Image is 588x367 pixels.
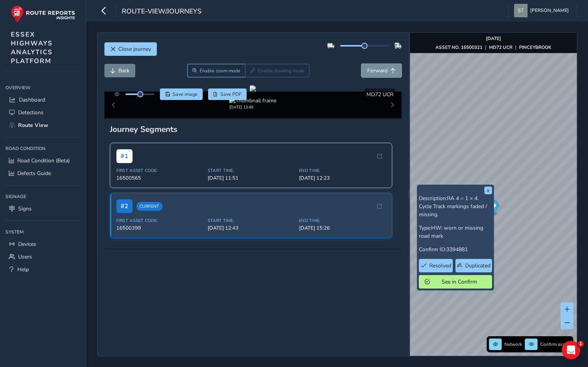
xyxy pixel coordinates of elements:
[486,35,501,42] strong: [DATE]
[18,122,48,129] span: Route View
[116,199,133,213] span: # 2
[122,7,202,17] span: route-view/journeys
[299,225,386,232] span: [DATE] 15:26
[118,67,129,74] span: Back
[433,278,486,285] span: See in Confirm
[208,218,294,224] span: Start Time:
[361,64,402,77] button: Forward
[489,44,512,50] strong: MD72 UCR
[540,341,571,347] span: Confirm assets
[229,97,276,104] img: Thumbnail frame
[104,42,157,56] button: Close journey
[5,93,81,106] a: Dashboard
[208,175,294,182] span: [DATE] 11:51
[116,149,133,163] span: # 1
[229,104,276,110] div: [DATE] 13:48
[299,168,386,173] span: End Time:
[530,4,569,17] span: [PERSON_NAME]
[5,119,81,132] a: Route View
[11,30,53,65] span: ESSEX HIGHWAYS ANALYTICS PLATFORM
[17,266,29,273] span: Help
[419,224,483,240] span: HW: worn or missing road mark
[519,44,551,50] strong: PINCEYBROOK
[208,88,247,100] button: PDF
[17,157,70,164] span: Road Condition (Beta)
[118,45,151,53] span: Close journey
[299,218,386,224] span: End Time:
[419,224,492,240] p: Type:
[562,341,580,359] iframe: Intercom live chat
[5,167,81,180] a: Defects Guide
[116,175,203,182] span: 16500565
[5,226,81,238] div: System
[514,4,528,17] img: diamond-layout
[173,91,198,97] span: Save image
[200,68,240,74] span: Enable zoom mode
[18,240,36,248] span: Devices
[208,168,294,173] span: Start Time:
[5,202,81,215] a: Signs
[435,44,482,50] strong: ASSET NO. 16500321
[220,91,242,97] span: Save PDF
[435,44,551,50] div: | |
[160,88,203,100] button: Save
[18,205,32,212] span: Signs
[367,67,388,74] span: Forward
[104,64,135,77] button: Back
[484,187,492,194] button: x
[446,246,468,253] span: 3394881
[299,175,386,182] span: [DATE] 12:23
[488,200,499,216] div: Map marker
[5,143,81,154] div: Road Condition
[429,262,451,269] span: Resolved
[504,341,522,347] span: Network
[116,168,203,173] span: First Asset Code:
[419,245,492,254] p: Confirm ID:
[366,91,393,98] span: MD72 UCR
[514,4,571,17] button: [PERSON_NAME]
[110,124,396,135] div: Journey Segments
[455,259,492,272] button: Duplicated
[419,194,492,219] p: Description:
[17,170,51,177] span: Defects Guide
[419,275,492,289] button: See in Confirm
[187,64,245,77] button: Zoom
[5,250,81,263] a: Users
[19,96,45,103] span: Dashboard
[116,225,203,232] span: 16500399
[208,225,294,232] span: [DATE] 12:43
[5,263,81,276] a: Help
[18,253,32,260] span: Users
[5,82,81,93] div: Overview
[5,191,81,202] div: Signage
[5,154,81,167] a: Road Condition (Beta)
[578,341,584,347] span: 1
[419,195,487,218] span: RA 4 = 1 × 4. Cycle Track markings faded / missing.
[11,5,75,23] img: rr logo
[5,106,81,119] a: Detections
[5,238,81,250] a: Devices
[419,259,453,272] button: Resolved
[465,262,491,269] span: Duplicated
[18,109,44,116] span: Detections
[116,218,203,224] span: First Asset Code:
[136,202,163,211] span: Current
